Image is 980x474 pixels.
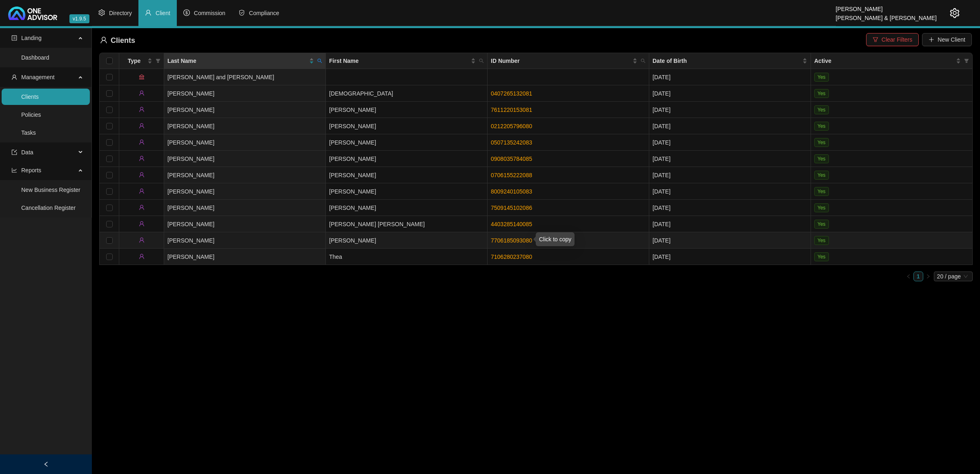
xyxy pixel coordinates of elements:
span: right [926,274,931,279]
div: [PERSON_NAME] & [PERSON_NAME] [836,11,937,20]
div: Page Size [934,271,973,281]
td: [DATE] [649,216,811,232]
td: [PERSON_NAME] [164,85,326,102]
span: user [139,172,145,178]
span: Clients [111,36,135,45]
button: Clear Filters [866,33,919,46]
span: Date of Birth [653,56,801,65]
a: 7509145102086 [491,205,532,211]
span: import [11,149,17,155]
a: Policies [21,111,41,118]
a: 0908035784085 [491,156,532,162]
span: Yes [814,171,829,180]
span: ID Number [491,56,631,65]
a: 8009240105083 [491,188,532,195]
a: New Business Register [21,187,80,193]
a: 7611220153081 [491,107,532,113]
td: [DATE] [649,85,811,102]
span: Data [21,149,33,156]
span: Yes [814,138,829,147]
td: [PERSON_NAME] [326,167,488,183]
span: Directory [109,10,132,16]
th: ID Number [488,53,649,69]
td: [PERSON_NAME] [164,200,326,216]
button: New Client [922,33,972,46]
span: left [906,274,911,279]
span: Compliance [249,10,279,16]
li: Previous Page [904,271,913,281]
td: [DATE] [649,69,811,85]
td: [PERSON_NAME] [164,216,326,232]
span: user [100,36,107,44]
span: Clear Filters [882,35,912,44]
th: First Name [326,53,488,69]
td: [PERSON_NAME] [164,167,326,183]
span: New Client [938,35,965,44]
td: [DATE] [649,249,811,265]
td: [PERSON_NAME] [164,118,326,134]
span: Yes [814,105,829,114]
a: 7706185093080 [491,237,532,244]
span: 20 / page [937,272,969,281]
span: search [317,58,322,63]
span: setting [950,8,960,18]
th: Type [119,53,164,69]
td: [DATE] [649,232,811,249]
td: [PERSON_NAME] [326,232,488,249]
a: 0706155222088 [491,172,532,178]
a: 0212205796080 [491,123,532,129]
td: [DATE] [649,118,811,134]
span: Last Name [167,56,307,65]
li: Next Page [923,271,933,281]
th: Date of Birth [649,53,811,69]
td: [PERSON_NAME] [326,118,488,134]
span: Landing [21,35,42,41]
span: Type [122,56,146,65]
div: [PERSON_NAME] [836,2,937,11]
span: filter [964,58,969,63]
td: [DATE] [649,167,811,183]
span: Yes [814,122,829,131]
span: Reports [21,167,41,174]
span: user [11,74,17,80]
span: v1.9.5 [69,14,89,23]
span: left [43,461,49,467]
td: [DATE] [649,151,811,167]
button: left [904,271,913,281]
span: user [139,139,145,145]
li: 1 [913,271,923,281]
td: [PERSON_NAME] [PERSON_NAME] [326,216,488,232]
span: Yes [814,187,829,196]
span: user [139,156,145,161]
td: [PERSON_NAME] [326,134,488,151]
td: [PERSON_NAME] [326,183,488,200]
span: user [139,221,145,227]
span: user [139,254,145,259]
span: user [139,90,145,96]
span: profile [11,35,17,41]
td: [PERSON_NAME] [326,200,488,216]
a: Cancellation Register [21,205,76,211]
td: [PERSON_NAME] [164,183,326,200]
span: Yes [814,154,829,163]
td: Thea [326,249,488,265]
span: user [139,205,145,210]
span: Yes [814,220,829,229]
span: Yes [814,73,829,82]
span: bank [139,74,145,80]
span: Active [814,56,954,65]
span: line-chart [11,167,17,173]
span: user [145,9,151,16]
span: user [139,123,145,129]
a: Clients [21,93,39,100]
span: Commission [194,10,225,16]
span: search [641,58,646,63]
td: [DATE] [649,200,811,216]
td: [PERSON_NAME] [164,151,326,167]
td: [DATE] [649,134,811,151]
span: user [139,188,145,194]
span: dollar [183,9,190,16]
a: 0407265132081 [491,90,532,97]
span: filter [154,55,162,67]
span: filter [873,37,878,42]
